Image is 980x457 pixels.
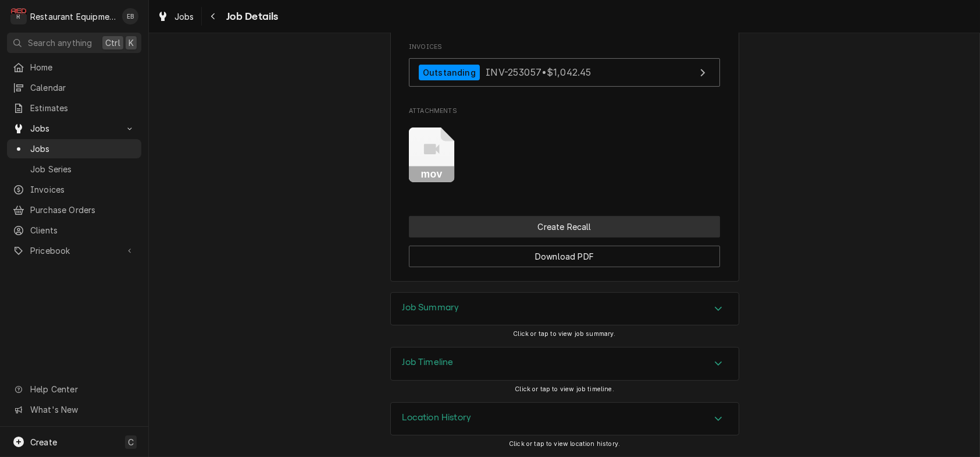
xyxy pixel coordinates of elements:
[391,293,739,325] div: Accordion Header
[105,37,120,49] span: Ctrl
[30,122,118,134] span: Jobs
[30,204,136,216] span: Purchase Orders
[30,102,136,114] span: Estimates
[30,82,136,94] span: Calendar
[402,302,459,313] h3: Job Summary
[390,292,739,326] div: Job Summary
[10,8,27,24] div: Restaurant Equipment Diagnostics's Avatar
[409,216,720,238] div: Button Group Row
[419,65,480,80] div: Outstanding
[486,66,591,78] span: INV-253057 • $1,042.45
[30,245,118,257] span: Pricebook
[391,403,739,435] div: Accordion Header
[223,9,279,24] span: Job Details
[122,8,138,24] div: EB
[7,78,141,97] a: Calendar
[122,8,138,24] div: Emily Bird's Avatar
[402,412,472,423] h3: Location History
[7,400,141,419] a: Go to What's New
[7,119,141,138] a: Go to Jobs
[391,403,739,435] button: Accordion Details Expand Trigger
[409,58,720,87] a: View Invoice
[409,107,720,116] span: Attachments
[402,357,454,368] h3: Job Timeline
[204,7,223,26] button: Navigate back
[28,37,92,49] span: Search anything
[30,224,136,236] span: Clients
[7,221,141,240] a: Clients
[509,440,620,448] span: Click or tap to view location history.
[30,163,136,175] span: Job Series
[128,436,134,448] span: C
[409,216,720,238] button: Create Recall
[30,10,116,23] div: Restaurant Equipment Diagnostics
[30,183,136,196] span: Invoices
[174,10,194,23] span: Jobs
[10,8,27,24] div: R
[129,37,134,49] span: K
[409,246,720,267] button: Download PDF
[515,385,614,393] span: Click or tap to view job timeline.
[391,293,739,325] button: Accordion Details Expand Trigger
[30,437,57,447] span: Create
[7,58,141,77] a: Home
[391,348,739,380] button: Accordion Details Expand Trigger
[7,200,141,219] a: Purchase Orders
[152,7,199,26] a: Jobs
[7,241,141,260] a: Go to Pricebook
[409,42,720,52] span: Invoices
[7,380,141,399] a: Go to Help Center
[390,347,739,381] div: Job Timeline
[409,42,720,93] div: Invoices
[7,98,141,118] a: Estimates
[30,403,134,416] span: What's New
[390,402,739,436] div: Location History
[30,383,134,395] span: Help Center
[409,107,720,191] div: Attachments
[391,348,739,380] div: Accordion Header
[30,61,136,73] span: Home
[7,160,141,179] a: Job Series
[7,139,141,158] a: Jobs
[513,330,615,338] span: Click or tap to view job summary.
[409,216,720,267] div: Button Group
[30,143,136,155] span: Jobs
[409,127,455,183] button: mov
[409,238,720,267] div: Button Group Row
[409,118,720,192] span: Attachments
[7,33,141,53] button: Search anythingCtrlK
[7,180,141,199] a: Invoices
